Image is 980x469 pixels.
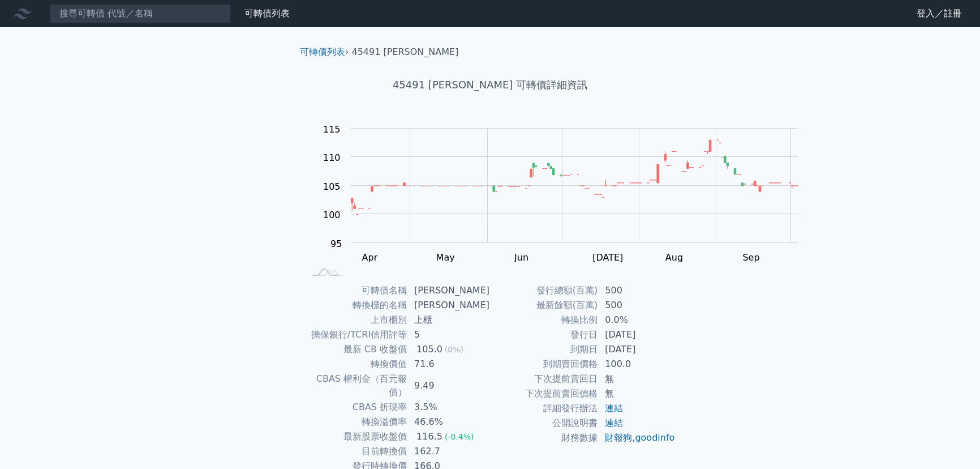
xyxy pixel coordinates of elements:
td: 上市櫃別 [304,313,407,327]
td: 到期賣回價格 [490,357,598,372]
td: 無 [598,386,676,401]
td: 公開說明書 [490,416,598,430]
td: 擔保銀行/TCRI信用評等 [304,327,407,342]
td: 9.49 [407,372,490,400]
tspan: Aug [665,252,683,263]
span: (-0.4%) [445,432,474,441]
tspan: Sep [742,252,759,263]
td: 最新餘額(百萬) [490,298,598,313]
td: 最新股票收盤價 [304,429,407,444]
li: 45491 [PERSON_NAME] [352,45,459,59]
tspan: 110 [323,152,341,163]
tspan: [DATE] [592,252,623,263]
input: 搜尋可轉債 代號／名稱 [50,4,231,23]
span: (0%) [445,345,463,354]
td: 轉換溢價率 [304,415,407,429]
tspan: Apr [362,252,377,263]
td: 162.7 [407,444,490,459]
div: 105.0 [414,343,445,356]
td: 5 [407,327,490,342]
g: Chart [317,124,815,263]
a: 連結 [605,403,623,413]
td: 可轉債名稱 [304,283,407,298]
td: 71.6 [407,357,490,372]
tspan: 100 [323,210,341,220]
td: 下次提前賣回價格 [490,386,598,401]
a: goodinfo [635,432,674,443]
td: 100.0 [598,357,676,372]
td: , [598,430,676,445]
td: 最新 CB 收盤價 [304,342,407,357]
td: CBAS 折現率 [304,400,407,415]
tspan: 95 [330,238,342,249]
td: 3.5% [407,400,490,415]
a: 登入／註冊 [908,5,971,23]
td: [DATE] [598,327,676,342]
td: [PERSON_NAME] [407,283,490,298]
li: › [300,45,349,59]
a: 可轉債列表 [244,8,290,19]
tspan: Jun [514,252,528,263]
td: 轉換價值 [304,357,407,372]
a: 財報狗 [605,432,632,443]
td: 轉換標的名稱 [304,298,407,313]
td: [DATE] [598,342,676,357]
tspan: 115 [323,124,341,135]
td: 到期日 [490,342,598,357]
td: 上櫃 [407,313,490,327]
td: 無 [598,372,676,386]
td: 發行日 [490,327,598,342]
td: 財務數據 [490,430,598,445]
tspan: 105 [323,181,341,192]
td: [PERSON_NAME] [407,298,490,313]
td: CBAS 權利金（百元報價） [304,372,407,400]
td: 轉換比例 [490,313,598,327]
td: 詳細發行辦法 [490,401,598,416]
td: 500 [598,298,676,313]
h1: 45491 [PERSON_NAME] 可轉債詳細資訊 [291,77,689,93]
tspan: May [436,252,454,263]
td: 46.6% [407,415,490,429]
div: 116.5 [414,430,445,444]
a: 可轉債列表 [300,46,345,57]
td: 500 [598,283,676,298]
td: 發行總額(百萬) [490,283,598,298]
td: 目前轉換價 [304,444,407,459]
td: 下次提前賣回日 [490,372,598,386]
a: 連結 [605,417,623,428]
td: 0.0% [598,313,676,327]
